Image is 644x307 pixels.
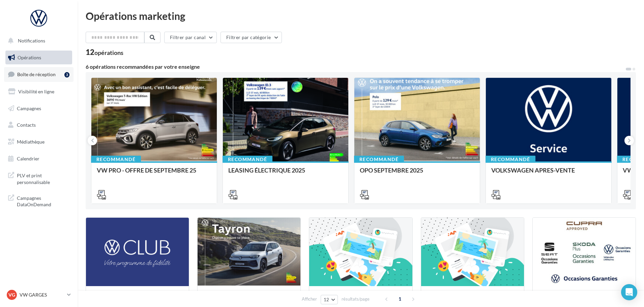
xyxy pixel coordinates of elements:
div: VOLKSWAGEN APRES-VENTE [491,167,606,180]
div: Recommandé [486,156,535,163]
button: Filtrer par catégorie [221,32,282,43]
button: Notifications [4,34,71,48]
span: VG [8,291,15,298]
a: VG VW GARGES [5,288,72,301]
div: 3 [64,72,69,78]
div: opérations [94,50,123,56]
div: Open Intercom Messenger [621,284,637,300]
span: Médiathèque [17,139,45,145]
span: 12 [324,297,329,302]
span: Contacts [17,122,36,128]
div: Recommandé [354,156,404,163]
div: 6 opérations recommandées par votre enseigne [86,64,625,69]
div: Recommandé [91,156,141,163]
a: Médiathèque [4,135,74,149]
span: Notifications [18,38,45,43]
button: Filtrer par canal [164,32,217,43]
a: PLV et print personnalisable [4,168,74,188]
span: Campagnes [17,105,41,111]
a: Boîte de réception3 [4,67,74,82]
span: Boîte de réception [17,71,56,77]
span: PLV et print personnalisable [17,171,69,185]
div: OPO SEPTEMBRE 2025 [360,167,474,180]
div: 12 [86,49,123,56]
p: VW GARGES [20,291,64,298]
span: Campagnes DataOnDemand [17,193,69,208]
div: VW PRO - OFFRE DE SEPTEMBRE 25 [97,167,211,180]
a: Visibilité en ligne [4,85,74,99]
div: Recommandé [223,156,272,163]
span: Visibilité en ligne [18,89,54,94]
a: Contacts [4,118,74,132]
span: résultats/page [342,296,370,302]
span: Calendrier [17,156,39,161]
span: 1 [394,294,405,304]
span: Opérations [18,55,41,60]
a: Campagnes [4,101,74,116]
span: Afficher [302,296,317,302]
a: Calendrier [4,152,74,166]
div: LEASING ÉLECTRIQUE 2025 [228,167,343,180]
a: Campagnes DataOnDemand [4,191,74,211]
div: Opérations marketing [86,11,636,21]
a: Opérations [4,51,74,65]
button: 12 [321,295,338,304]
